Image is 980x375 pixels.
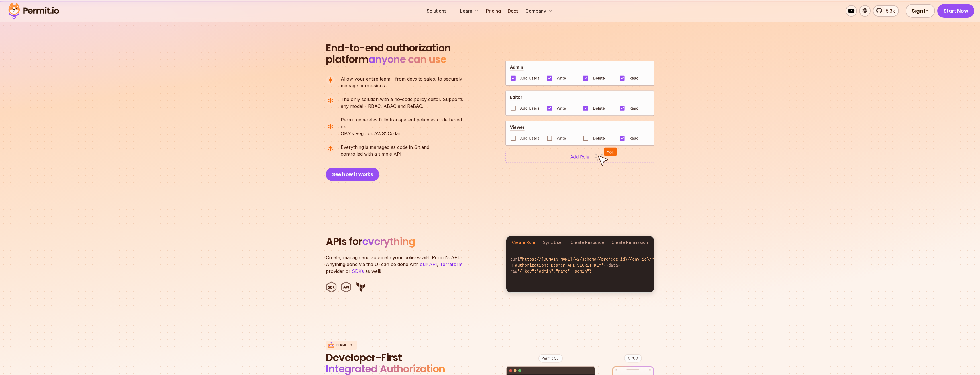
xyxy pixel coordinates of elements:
span: Permit generates fully transparent policy as code based on [341,116,468,130]
a: Docs [505,5,521,17]
button: Create Permission [612,236,648,249]
span: Everything is managed as code in Git and [341,144,429,151]
p: manage permissions [341,75,462,89]
span: 5.3k [883,7,895,14]
span: anyone can use [369,52,446,67]
span: "https://[DOMAIN_NAME]/v2/schema/{project_id}/{env_id}/roles" [520,257,666,262]
a: Start Now [937,4,975,18]
h2: APIs for [326,236,499,247]
a: 5.3k [873,5,899,17]
img: Permit logo [6,1,62,20]
a: our API [420,261,437,267]
span: everything [362,234,415,249]
p: controlled with a simple API [341,144,429,157]
button: Learn [458,5,481,17]
p: any model - RBAC, ABAC and ReBAC. [341,96,463,110]
span: 'authorization: Bearer API_SECRET_KEY' [513,263,603,268]
button: Company [523,5,555,17]
a: Pricing [484,5,503,17]
a: Sign In [906,4,935,18]
button: Create Resource [571,236,604,249]
p: Create, manage and automate your policies with Permit's API. Anything done via the UI can be done... [326,254,468,275]
span: '{"key":"admin","name":"admin"}' [517,269,594,274]
h2: platform [326,42,451,65]
a: Terraform [440,261,462,267]
a: SDKs [352,268,364,274]
code: curl -H --data-raw [506,252,654,279]
p: OPA's Rego or AWS' Cedar [341,116,468,137]
span: Allow your entire team - from devs to sales, to securely [341,75,462,82]
span: The only solution with a no-code policy editor. Supports [341,96,463,103]
span: Developer-First [326,352,463,363]
button: Create Role [512,236,535,249]
span: End-to-end authorization [326,42,451,54]
p: Permit CLI [336,343,355,347]
button: Solutions [424,5,456,17]
button: Sync User [543,236,563,249]
button: See how it works [326,168,379,181]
